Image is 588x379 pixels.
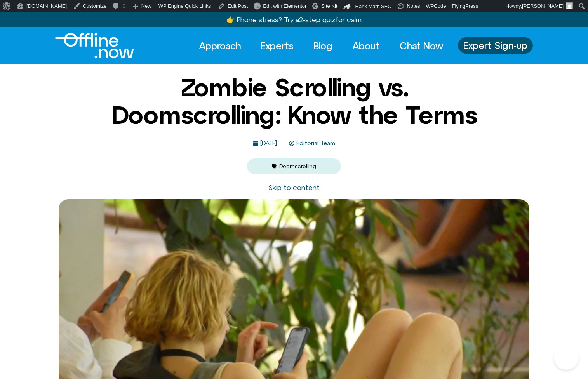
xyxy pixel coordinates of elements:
[55,33,121,58] div: Logo
[345,37,387,54] a: About
[279,163,316,169] a: Doomscrolling
[106,74,482,129] h1: Zombie Scrolling vs. Doomscrolling: Know the Terms
[192,37,248,54] a: Approach
[393,37,450,54] a: Chat Now
[289,140,335,147] a: Editorial Team
[55,33,134,58] img: Offline.Now logo in white. Text of the words offline.now with a line going through the "O"
[254,37,301,54] a: Experts
[458,37,533,54] a: Expert Sign-up
[306,37,339,54] a: Blog
[263,3,306,9] span: Edit with Elementor
[294,140,335,147] span: Editorial Team
[321,3,337,9] span: Site Kit
[268,183,320,191] a: Skip to content
[554,345,579,370] iframe: Botpress
[355,3,392,9] span: Rank Math SEO
[260,140,277,146] time: [DATE]
[226,16,362,24] a: 👉 Phone stress? Try a2-step quizfor calm
[299,16,336,24] u: 2-step quiz
[522,3,564,9] span: [PERSON_NAME]
[192,37,450,54] nav: Menu
[253,140,277,147] a: [DATE]
[463,40,527,50] span: Expert Sign-up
